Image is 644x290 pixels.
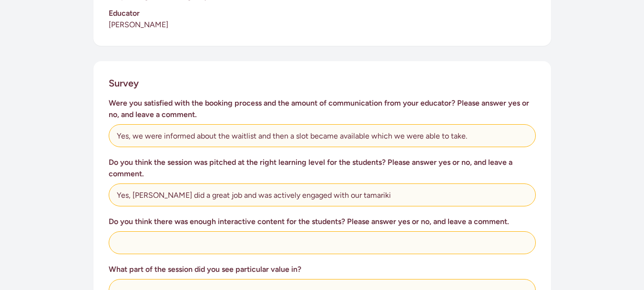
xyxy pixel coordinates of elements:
[109,76,139,90] h2: Survey
[109,19,536,31] p: [PERSON_NAME]
[109,97,536,120] h3: Were you satisfied with the booking process and the amount of communication from your educator? P...
[109,264,536,275] h3: What part of the session did you see particular value in?
[109,216,536,227] h3: Do you think there was enough interactive content for the students? Please answer yes or no, and ...
[109,157,536,180] h3: Do you think the session was pitched at the right learning level for the students? Please answer ...
[109,8,536,19] h3: Educator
